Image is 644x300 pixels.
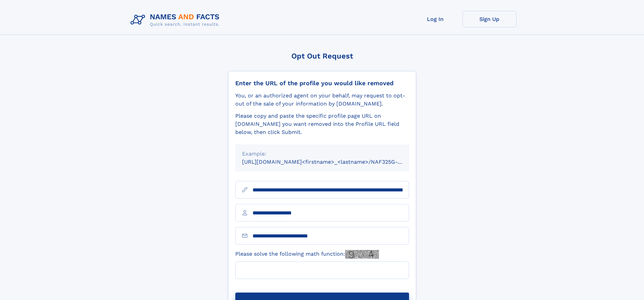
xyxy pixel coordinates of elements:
small: [URL][DOMAIN_NAME]<firstname>_<lastname>/NAF325G-xxxxxxxx [242,159,422,165]
a: Log In [408,11,462,27]
label: Please solve the following math function: [235,250,379,259]
div: Example: [242,150,402,158]
img: Logo Names and Facts [128,11,225,29]
div: Please copy and paste the specific profile page URL on [DOMAIN_NAME] you want removed into the Pr... [235,112,409,136]
div: Opt Out Request [228,52,416,60]
div: You, or an authorized agent on your behalf, may request to opt-out of the sale of your informatio... [235,92,409,108]
div: Enter the URL of the profile you would like removed [235,79,409,87]
a: Sign Up [462,11,517,27]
